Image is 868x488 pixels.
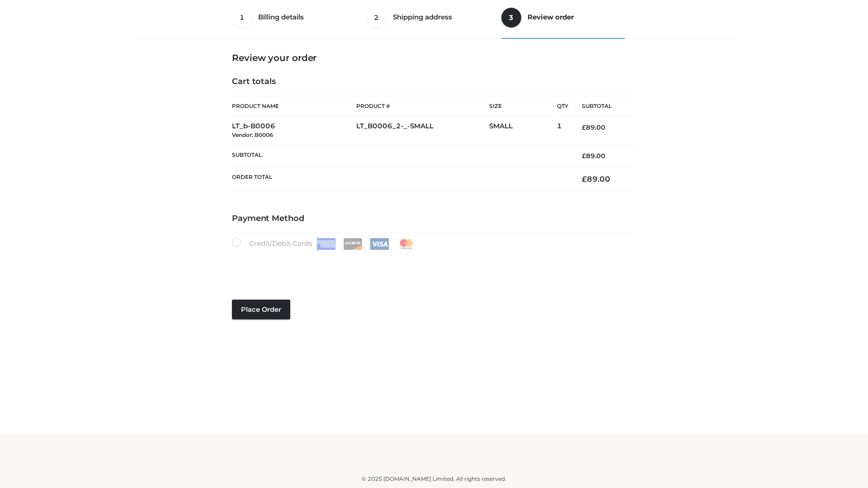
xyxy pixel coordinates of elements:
td: SMALL [489,117,557,145]
bdi: 89.00 [582,123,605,131]
h3: Review your order [232,52,636,63]
th: Product Name [232,96,356,117]
bdi: 89.00 [582,174,610,183]
span: £ [582,152,586,160]
td: LT_b-B0006 [232,117,356,145]
iframe: Secure payment input frame [230,248,634,281]
bdi: 89.00 [582,152,605,160]
img: Visa [370,238,389,250]
th: Size [489,96,552,117]
span: £ [582,174,587,183]
small: Vendor: B0006 [232,131,273,138]
div: © 2025 [DOMAIN_NAME] Limited. All rights reserved. [134,474,734,483]
button: Place order [232,300,290,319]
img: Discover [343,238,363,250]
th: Subtotal [232,145,568,167]
label: Credit/Debit Cards [232,238,417,250]
th: Order Total [232,167,568,191]
th: Qty [557,96,568,117]
h4: Cart totals [232,77,636,87]
h4: Payment Method [232,214,636,224]
img: Mastercard [396,238,416,250]
td: 1 [557,117,568,145]
span: £ [582,123,586,131]
img: Amex [316,238,336,250]
th: Product # [356,96,489,117]
th: Subtotal [568,96,636,117]
td: LT_B0006_2-_-SMALL [356,117,489,145]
